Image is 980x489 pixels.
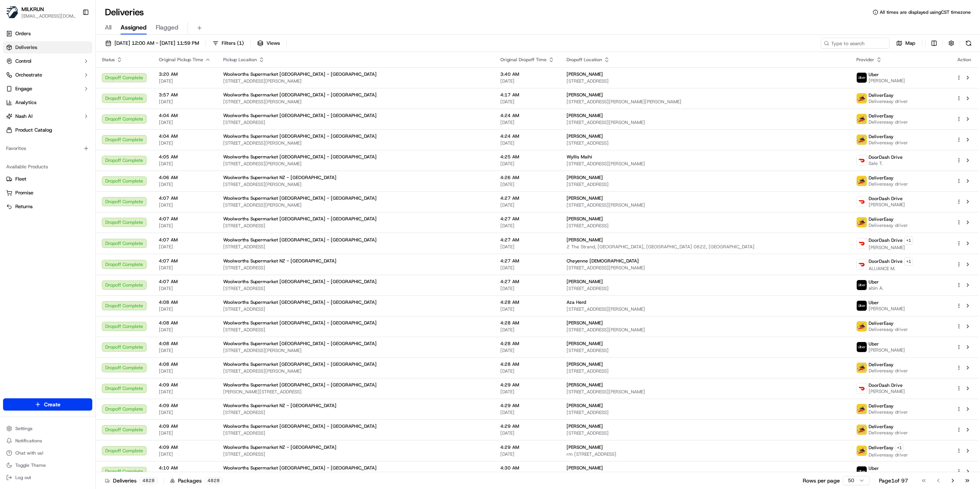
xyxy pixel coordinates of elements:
span: 4:08 AM [159,320,211,326]
span: [STREET_ADDRESS] [567,347,844,354]
span: [STREET_ADDRESS] [567,285,844,292]
div: 4828 [140,477,157,484]
button: [EMAIL_ADDRESS][DOMAIN_NAME] [21,13,76,19]
span: [DATE] [500,430,554,436]
img: delivereasy_logo.png [857,217,867,227]
span: Delivereasy driver [869,222,908,228]
span: Log out [15,474,31,481]
button: [DATE] 12:00 AM - [DATE] 11:59 PM [102,38,203,49]
span: Delivereasy driver [869,326,908,333]
span: [STREET_ADDRESS] [223,285,488,292]
span: Woolworths Supermarket [GEOGRAPHIC_DATA] - [GEOGRAPHIC_DATA] [223,92,377,98]
span: [PERSON_NAME] [567,71,603,77]
span: Delivereasy driver [869,368,908,374]
img: delivereasy_logo.png [857,363,867,373]
button: Fleet [3,173,92,185]
span: [STREET_ADDRESS][PERSON_NAME] [223,347,488,354]
img: delivereasy_logo.png [857,93,867,103]
div: Favorites [3,142,92,155]
span: 4:27 AM [500,258,554,264]
span: [STREET_ADDRESS] [567,430,844,436]
span: Woolworths Supermarket [GEOGRAPHIC_DATA] - [GEOGRAPHIC_DATA] [223,133,377,139]
span: Provider [856,57,874,63]
span: DeliverEasy [869,134,893,140]
a: Analytics [3,96,92,109]
button: Toggle Theme [3,460,92,471]
span: [STREET_ADDRESS] [567,140,844,146]
span: DoorDash Drive [869,196,903,202]
span: DoorDash Drive [869,237,903,243]
span: DeliverEasy [869,424,893,430]
img: uber-new-logo.jpeg [857,301,867,311]
span: [DATE] [500,181,554,187]
button: Promise [3,187,92,199]
span: [DATE] [500,161,554,167]
span: Delivereasy driver [869,430,908,436]
span: 4:24 AM [500,133,554,139]
button: MILKRUN [21,5,44,13]
span: DeliverEasy [869,175,893,181]
span: Orders [15,30,31,37]
span: DeliverEasy [869,362,893,368]
img: doordash_logo_v2.png [857,238,867,248]
span: [DATE] [159,451,211,457]
span: 4:09 AM [159,403,211,409]
span: DeliverEasy [869,445,893,451]
span: DeliverEasy [869,113,893,119]
div: Packages [170,477,222,484]
span: [PERSON_NAME] [869,306,905,312]
span: [DATE] [500,78,554,84]
span: [DATE] 12:00 AM - [DATE] 11:59 PM [114,40,199,47]
span: Woolworths Supermarket NZ - [GEOGRAPHIC_DATA] [223,258,336,264]
span: [STREET_ADDRESS] [223,430,488,436]
button: Chat with us! [3,448,92,458]
span: [STREET_ADDRESS][PERSON_NAME] [223,78,488,84]
span: Uber [869,341,879,347]
span: [DATE] [159,389,211,395]
span: Uber [869,300,879,306]
img: delivereasy_logo.png [857,176,867,186]
button: +1 [904,236,913,245]
span: Woolworths Supermarket [GEOGRAPHIC_DATA] - [GEOGRAPHIC_DATA] [223,465,377,471]
span: Orchestrate [15,72,42,78]
span: [PERSON_NAME] [567,361,603,367]
span: ALLIANCE M. [869,266,913,272]
span: 4:05 AM [159,154,211,160]
button: Settings [3,423,92,434]
a: Fleet [6,176,89,183]
span: 4:07 AM [159,216,211,222]
button: +1 [895,443,904,452]
img: delivereasy_logo.png [857,404,867,414]
span: [STREET_ADDRESS] [223,265,488,271]
span: 4:29 AM [500,382,554,388]
span: Delivereasy driver [869,409,908,415]
img: delivereasy_logo.png [857,114,867,124]
span: 4:27 AM [500,195,554,201]
span: Toggle Theme [15,462,46,468]
span: [STREET_ADDRESS][PERSON_NAME] [567,265,844,271]
div: Page 1 of 97 [879,477,908,484]
img: MILKRUN [6,6,18,18]
span: [DATE] [500,265,554,271]
span: [PERSON_NAME] [567,403,603,409]
span: [DATE] [159,119,211,126]
span: [PERSON_NAME] [567,112,603,119]
span: [PERSON_NAME] [567,423,603,429]
span: [DATE] [159,409,211,416]
span: [DATE] [159,327,211,333]
span: [DATE] [500,451,554,457]
span: Woolworths Supermarket [GEOGRAPHIC_DATA] - [GEOGRAPHIC_DATA] [223,195,377,201]
span: 4:08 AM [159,299,211,305]
span: 4:09 AM [159,382,211,388]
span: Flagged [156,23,178,32]
span: [STREET_ADDRESS][PERSON_NAME] [223,181,488,187]
button: Map [893,38,919,49]
button: Log out [3,472,92,483]
span: [STREET_ADDRESS][PERSON_NAME] [223,202,488,208]
span: Views [266,40,280,47]
span: Control [15,58,31,65]
span: [DATE] [159,285,211,292]
span: Sale T. [869,160,903,166]
span: [DATE] [159,347,211,354]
